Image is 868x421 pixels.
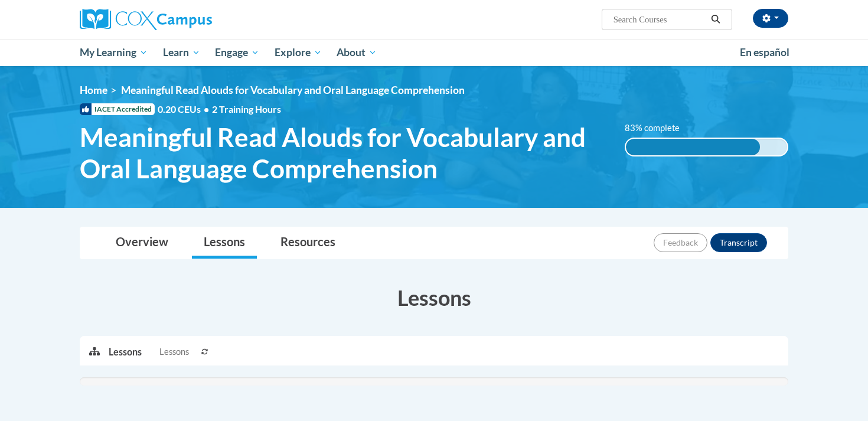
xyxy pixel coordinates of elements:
[192,227,257,259] a: Lessons
[753,9,788,28] button: Account Settings
[732,40,797,65] a: En español
[159,345,189,358] span: Lessons
[215,45,259,60] span: Engage
[654,233,707,252] button: Feedback
[212,103,281,115] span: 2 Training Hours
[163,45,200,60] span: Learn
[72,39,155,66] a: My Learning
[62,39,806,66] div: Main menu
[109,345,142,358] p: Lessons
[269,227,347,259] a: Resources
[337,45,377,60] span: About
[626,139,760,155] div: 83% complete
[80,283,788,312] h3: Lessons
[329,39,385,66] a: About
[612,12,707,27] input: Search Courses
[80,9,212,30] img: Cox Campus
[740,46,789,58] span: En español
[121,84,465,96] span: Meaningful Read Alouds for Vocabulary and Oral Language Comprehension
[267,39,329,66] a: Explore
[80,103,155,115] span: IACET Accredited
[707,12,725,27] button: Search
[80,122,607,184] span: Meaningful Read Alouds for Vocabulary and Oral Language Comprehension
[104,227,180,259] a: Overview
[710,233,767,252] button: Transcript
[275,45,322,60] span: Explore
[80,9,304,30] a: Cox Campus
[204,103,209,115] span: •
[155,39,208,66] a: Learn
[207,39,267,66] a: Engage
[80,45,148,60] span: My Learning
[625,122,693,135] label: 83% complete
[158,103,212,116] span: 0.20 CEUs
[80,84,107,96] a: Home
